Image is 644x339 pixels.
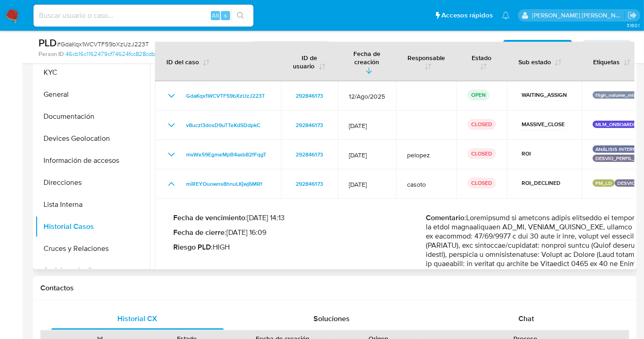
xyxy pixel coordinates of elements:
b: PLD [39,35,57,50]
span: s [224,11,227,20]
b: Person ID [39,50,64,58]
h1: Contactos [40,283,629,293]
button: Lista Interna [35,194,150,216]
button: Documentación [35,106,150,128]
a: 46cb16c1162479cf74624fcc828cdbc4 [66,50,167,58]
p: nancy.sanchezgarcia@mercadolibre.com.mx [532,11,625,20]
button: KYC [35,61,150,83]
button: Acciones [583,40,631,55]
button: Cruces y Relaciones [35,238,150,260]
span: Accesos rápidos [441,11,493,20]
button: search-icon [231,9,250,22]
button: Direcciones [35,172,150,194]
input: Buscar usuario o caso... [33,10,253,22]
span: Alt [212,11,219,20]
span: Historial CX [118,313,158,324]
a: Salir [627,11,637,20]
span: Acciones [589,40,616,55]
button: Información de accesos [35,150,150,172]
button: Historial Casos [35,216,150,238]
button: Devices Geolocation [35,128,150,150]
span: Chat [518,313,534,324]
span: 3.160.1 [627,22,639,29]
p: OPEN - WAITING ASSIGN [251,41,331,54]
span: Soluciones [314,313,350,324]
a: Notificaciones [502,11,510,19]
button: General [35,83,150,106]
b: AML Data Collector [510,40,566,55]
span: # GdaKqx1WCVTF59bXzUzJ223T [57,39,149,49]
button: Anticipos de dinero [35,260,150,282]
button: AML Data Collector [503,40,572,55]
